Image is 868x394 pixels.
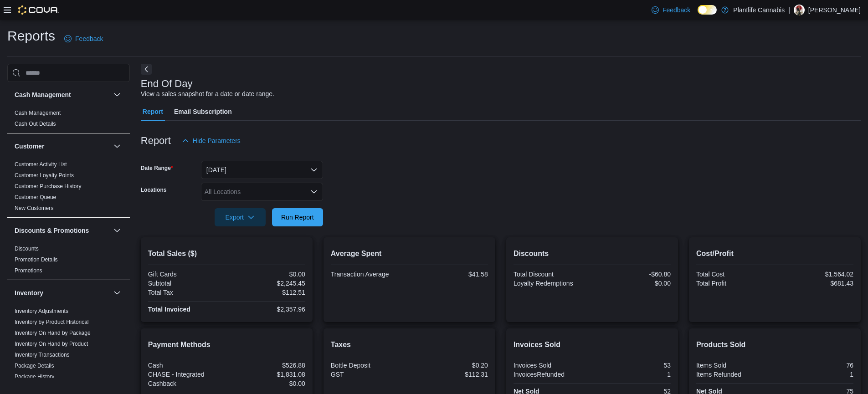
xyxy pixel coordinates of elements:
[15,142,110,151] button: Customer
[594,362,671,369] div: 53
[7,27,55,45] h1: Reports
[148,339,305,350] h2: Payment Methods
[696,339,853,350] h2: Products Sold
[15,267,42,274] a: Promotions
[514,371,591,378] div: InvoicesRefunded
[331,362,408,369] div: Bottle Deposit
[220,208,260,226] span: Export
[15,330,91,336] a: Inventory On Hand by Package
[15,205,53,211] a: New Customers
[808,5,861,15] p: [PERSON_NAME]
[215,208,266,226] button: Export
[112,141,123,152] button: Customer
[15,363,54,369] a: Package Details
[15,288,43,297] h3: Inventory
[15,307,68,315] span: Inventory Adjustments
[15,194,56,200] a: Customer Queue
[143,102,163,121] span: Report
[15,329,91,337] span: Inventory On Hand by Package
[272,208,323,226] button: Run Report
[15,110,61,116] a: Cash Management
[514,339,671,350] h2: Invoices Sold
[148,271,225,278] div: Gift Cards
[411,271,488,278] div: $41.58
[696,371,773,378] div: Items Refunded
[696,362,773,369] div: Items Sold
[15,374,54,380] a: Package History
[411,371,488,378] div: $112.31
[174,102,232,121] span: Email Subscription
[15,161,67,168] a: Customer Activity List
[663,5,690,15] span: Feedback
[15,256,58,263] span: Promotion Details
[148,380,225,387] div: Cashback
[331,339,488,350] h2: Taxes
[15,351,70,358] span: Inventory Transactions
[178,132,244,150] button: Hide Parameters
[228,380,305,387] div: $0.00
[112,287,123,298] button: Inventory
[61,30,107,48] a: Feedback
[15,226,110,235] button: Discounts & Promotions
[15,172,74,179] span: Customer Loyalty Points
[514,248,671,259] h2: Discounts
[7,159,130,217] div: Customer
[15,245,39,252] span: Discounts
[594,280,671,287] div: $0.00
[514,362,591,369] div: Invoices Sold
[411,362,488,369] div: $0.20
[148,362,225,369] div: Cash
[776,362,853,369] div: 76
[228,271,305,278] div: $0.00
[594,371,671,378] div: 1
[794,5,805,15] div: Sam Kovacs
[331,271,408,278] div: Transaction Average
[696,280,773,287] div: Total Profit
[75,34,103,43] span: Feedback
[331,371,408,378] div: GST
[15,161,67,168] span: Customer Activity List
[228,306,305,313] div: $2,357.96
[648,1,694,19] a: Feedback
[15,183,82,190] span: Customer Purchase History
[141,89,274,99] div: View a sales snapshot for a date or date range.
[310,188,318,195] button: Open list of options
[594,271,671,278] div: -$60.80
[15,318,89,326] span: Inventory by Product Historical
[141,186,167,194] label: Locations
[7,243,130,280] div: Discounts & Promotions
[201,161,323,179] button: [DATE]
[7,107,130,133] div: Cash Management
[193,136,241,145] span: Hide Parameters
[788,5,790,15] p: |
[15,352,70,358] a: Inventory Transactions
[281,213,314,222] span: Run Report
[15,256,58,263] a: Promotion Details
[141,64,152,75] button: Next
[15,121,56,127] a: Cash Out Details
[228,289,305,296] div: $112.51
[15,341,88,347] a: Inventory On Hand by Product
[776,271,853,278] div: $1,564.02
[514,280,591,287] div: Loyalty Redemptions
[15,183,82,189] a: Customer Purchase History
[148,306,190,313] strong: Total Invoiced
[228,362,305,369] div: $526.88
[228,371,305,378] div: $1,831.08
[15,288,110,297] button: Inventory
[15,172,74,179] a: Customer Loyalty Points
[15,226,89,235] h3: Discounts & Promotions
[141,164,173,172] label: Date Range
[112,89,123,100] button: Cash Management
[698,5,717,15] input: Dark Mode
[776,371,853,378] div: 1
[148,248,305,259] h2: Total Sales ($)
[15,308,68,314] a: Inventory Adjustments
[696,271,773,278] div: Total Cost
